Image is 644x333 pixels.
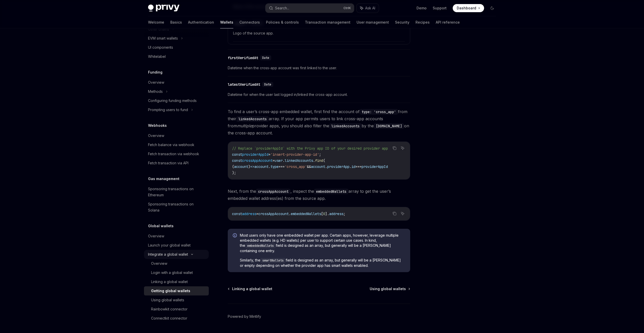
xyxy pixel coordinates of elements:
[264,82,271,86] span: Date
[232,164,234,169] span: (
[148,122,167,129] h5: Webhooks
[144,314,209,323] a: Connectkit connector
[305,16,350,28] a: Transaction management
[285,158,313,163] span: linkedAccounts
[360,109,398,115] code: type: 'cross_app'
[151,270,193,276] div: Login with a global wallet
[148,35,178,41] div: EVM smart wallets
[291,212,321,216] span: embeddedWallets
[315,158,323,163] span: find
[289,212,291,216] span: .
[242,158,273,163] span: crossAppAccount
[362,164,388,169] span: providerAppId
[374,123,404,129] code: [DOMAIN_NAME]
[250,164,254,169] span: =>
[254,164,268,169] span: account
[262,56,269,60] span: Date
[256,212,258,216] span: =
[228,55,258,60] div: firstVerifiedAt
[240,258,405,268] span: Similarly, the field is designed as an array, but generally will be a [PERSON_NAME] or empty depe...
[188,16,214,28] a: Authentication
[144,78,209,87] a: Overview
[325,212,329,216] span: ].
[343,6,351,10] span: Ctrl K
[151,279,188,285] div: Linking a global wallet
[237,123,252,128] em: multiple
[220,16,233,28] a: Wallets
[370,286,406,291] span: Using global wallets
[148,201,206,213] div: Sponsoring transactions on Solana
[148,233,164,239] div: Overview
[144,232,209,241] a: Overview
[329,212,343,216] span: address
[399,210,406,217] button: Ask AI
[245,243,276,248] code: embeddedWallets
[228,188,410,202] span: Next, from the , inspect the array to get the user’s embedded wallet address(es) from the source ...
[356,164,362,169] span: ===
[148,251,188,257] div: Integrate a global wallet
[228,92,410,98] span: Datetime for when the user last logged in/linked the cross-app account.
[144,305,209,314] a: Rainbowkit connector
[144,268,209,277] a: Login with a global wallet
[319,152,321,157] span: ;
[228,314,261,319] a: Powered by Mintlify
[232,170,236,175] span: );
[144,259,209,268] a: Overview
[148,107,188,113] div: Prompting users to fund
[148,16,164,28] a: Welcome
[228,82,260,87] div: latestVerifiedAt
[148,5,179,12] img: dark logo
[329,123,362,129] code: linkedAccounts
[453,4,484,12] a: Dashboard
[170,16,182,28] a: Basics
[323,158,325,163] span: (
[148,151,199,157] div: Fetch transaction via webhook
[148,176,179,182] h5: Gas management
[144,140,209,149] a: Fetch balance via webhook
[314,189,348,194] code: embeddedWallets
[144,149,209,159] a: Fetch transaction via webhook
[391,145,398,151] button: Copy the contents from the code block
[349,164,351,169] span: .
[234,164,248,169] span: account
[399,145,406,151] button: Ask AI
[256,189,290,194] code: crossAppAccount
[148,69,162,75] h5: Funding
[436,16,460,28] a: API reference
[233,233,238,238] svg: Info
[144,277,209,286] a: Linking a global wallet
[266,16,299,28] a: Policies & controls
[148,223,174,229] h5: Global wallets
[395,16,409,28] a: Security
[151,297,184,303] div: Using global wallets
[311,164,325,169] span: account
[144,96,209,105] a: Configuring funding methods
[144,52,209,61] a: Whitelabel
[148,133,164,139] div: Overview
[144,200,209,215] a: Sponsoring transactions on Solana
[357,16,389,28] a: User management
[148,44,173,50] div: UI components
[365,6,375,11] span: Ask AI
[416,16,430,28] a: Recipes
[144,184,209,200] a: Sponsoring transactions on Ethereum
[148,186,206,198] div: Sponsoring transactions on Ethereum
[151,315,187,321] div: Connectkit connector
[144,286,209,295] a: Getting global wallets
[265,4,354,13] button: Search...CtrlK
[327,164,349,169] span: providerApp
[268,164,271,169] span: .
[148,242,191,248] div: Launch your global wallet
[268,152,271,157] span: =
[271,152,319,157] span: 'insert-provider-app-id'
[228,108,410,136] span: To find a user’s cross-app embedded wallet, first find the account of from their array. If your a...
[351,164,356,169] span: id
[285,164,307,169] span: 'cross_app'
[457,6,476,11] span: Dashboard
[275,158,283,163] span: user
[323,212,325,216] span: 0
[232,146,388,151] span: // Replace `providerAppId` with the Privy app ID of your desired provider app
[239,16,260,28] a: Connectors
[307,164,311,169] span: &&
[232,212,242,216] span: const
